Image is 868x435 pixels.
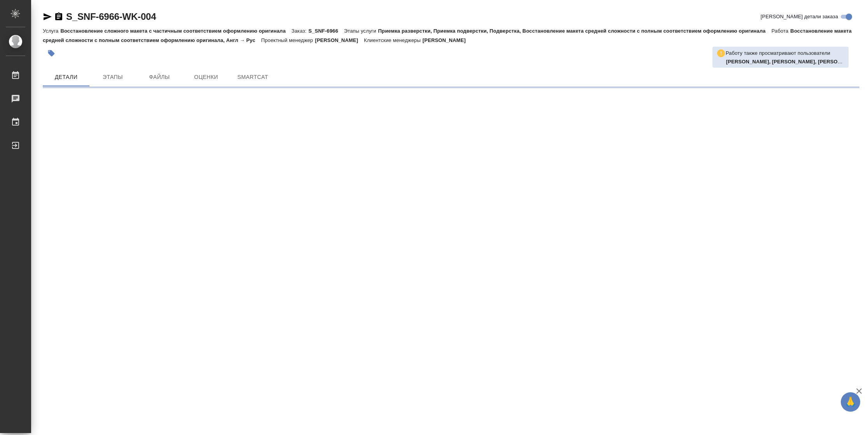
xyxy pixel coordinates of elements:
p: Приемка разверстки, Приемка подверстки, Подверстка, Восстановление макета средней сложности с пол... [378,28,771,34]
b: [PERSON_NAME], [PERSON_NAME], [PERSON_NAME] [726,59,861,65]
button: 🙏 [841,392,860,412]
span: SmartCat [234,72,271,82]
p: [PERSON_NAME] [315,37,364,43]
button: Скопировать ссылку [54,12,63,21]
span: [PERSON_NAME] детали заказа [761,13,838,21]
span: 🙏 [844,394,857,410]
p: Клиентские менеджеры [364,37,423,43]
span: Этапы [94,72,131,82]
p: Работа [772,28,791,34]
p: Услуга [43,28,60,34]
span: Оценки [187,72,225,82]
p: [PERSON_NAME] [423,37,472,43]
p: S_SNF-6966 [308,28,344,34]
button: Добавить тэг [43,45,60,62]
p: Восстановление сложного макета с частичным соответствием оформлению оригинала [60,28,291,34]
span: Детали [47,72,85,82]
p: Этапы услуги [344,28,378,34]
span: Файлы [141,72,178,82]
p: Васильева Ольга, Крамник Артём, Носкова Анна [726,58,845,66]
p: Проектный менеджер [261,37,315,43]
p: Заказ: [292,28,308,34]
button: Скопировать ссылку для ЯМессенджера [43,12,52,21]
p: Работу также просматривают пользователи [726,49,830,57]
a: S_SNF-6966-WK-004 [66,11,156,22]
p: Восстановление макета средней сложности с полным соответствием оформлению оригинала, Англ → Рус [43,28,852,43]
